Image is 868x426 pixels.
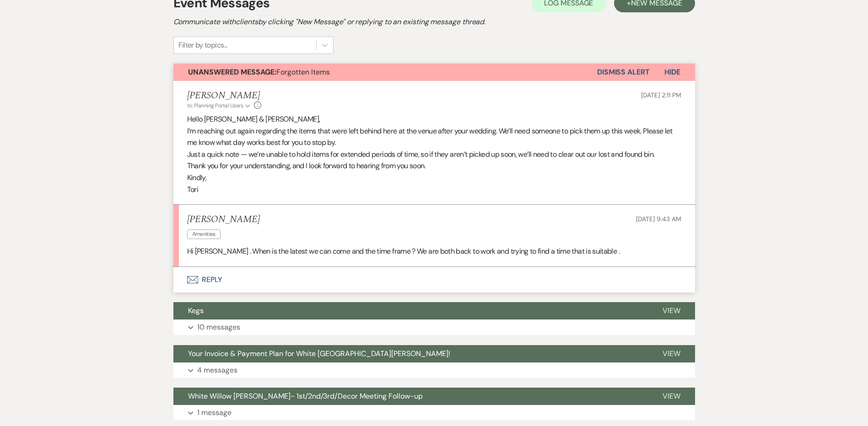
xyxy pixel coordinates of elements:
[173,319,695,335] button: 10 messages
[173,388,648,405] button: White Willow [PERSON_NAME]- 1st/2nd/3rd/Decor Meeting Follow-up
[178,40,227,51] div: Filter by topics...
[187,184,681,196] p: Tori
[188,67,276,77] strong: Unanswered Message:
[663,306,680,315] span: View
[197,364,237,376] p: 4 messages
[187,101,252,110] button: to: Planning Portal Users
[648,302,695,319] button: View
[187,214,260,225] h5: [PERSON_NAME]
[187,160,681,172] p: Thank you for your understanding, and I look forward to hearing from you soon.
[650,64,695,81] button: Hide
[187,90,262,101] h5: [PERSON_NAME]
[663,391,680,401] span: View
[188,391,423,401] span: White Willow [PERSON_NAME]- 1st/2nd/3rd/Decor Meeting Follow-up
[188,67,330,77] span: Forgotten Items
[187,102,243,109] span: to: Planning Portal Users
[636,215,681,223] span: [DATE] 9:43 AM
[187,113,681,125] p: Hello [PERSON_NAME] & [PERSON_NAME],
[648,388,695,405] button: View
[173,405,695,421] button: 1 message
[173,16,695,27] h2: Communicate with clients by clicking "New Message" or replying to an existing message thread.
[187,229,221,239] span: Amenities
[197,407,232,419] p: 1 message
[664,67,680,77] span: Hide
[173,362,695,378] button: 4 messages
[187,149,681,160] p: Just a quick note — we’re unable to hold items for extended periods of time, so if they aren’t pi...
[597,64,650,81] button: Dismiss Alert
[663,349,680,358] span: View
[173,345,648,362] button: Your Invoice & Payment Plan for White [GEOGRAPHIC_DATA][PERSON_NAME]!
[173,302,648,319] button: Kegs
[188,306,204,315] span: Kegs
[648,345,695,362] button: View
[187,172,681,184] p: Kindly,
[187,125,681,149] p: I’m reaching out again regarding the items that were left behind here at the venue after your wed...
[173,267,695,293] button: Reply
[187,245,681,257] p: Hi [PERSON_NAME] . When is the latest we can come and the time frame ? We are both back to work a...
[641,91,681,99] span: [DATE] 2:11 PM
[188,349,450,358] span: Your Invoice & Payment Plan for White [GEOGRAPHIC_DATA][PERSON_NAME]!
[197,321,240,333] p: 10 messages
[173,64,597,81] button: Unanswered Message:Forgotten Items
